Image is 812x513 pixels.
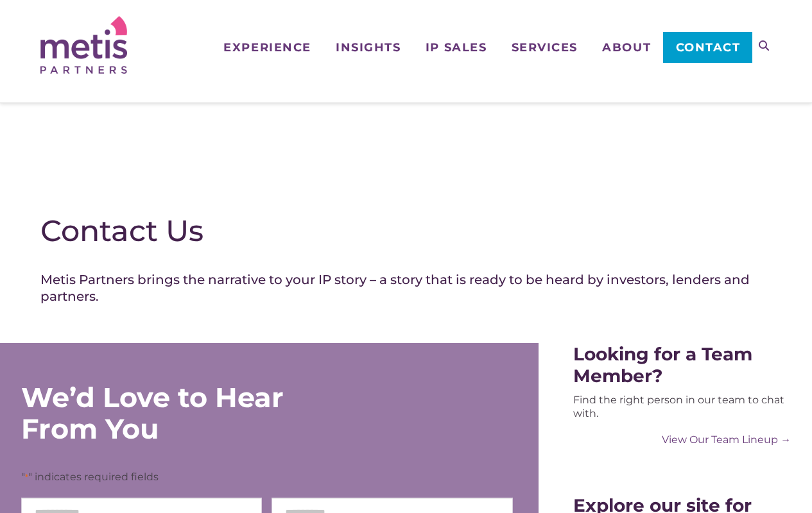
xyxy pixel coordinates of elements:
[40,213,772,249] h1: Contact Us
[336,42,401,53] span: Insights
[21,470,513,484] p: " " indicates required fields
[40,271,772,305] h4: Metis Partners brings the narrative to your IP story – a story that is ready to be heard by inves...
[21,382,361,444] div: We’d Love to Hear From You
[573,343,791,387] div: Looking for a Team Member?
[663,32,752,63] a: Contact
[223,42,311,53] span: Experience
[573,393,791,420] div: Find the right person in our team to chat with.
[676,42,741,53] span: Contact
[512,42,578,53] span: Services
[426,42,487,53] span: IP Sales
[573,433,791,446] a: View Our Team Lineup →
[40,16,127,74] img: Metis Partners
[602,42,651,53] span: About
